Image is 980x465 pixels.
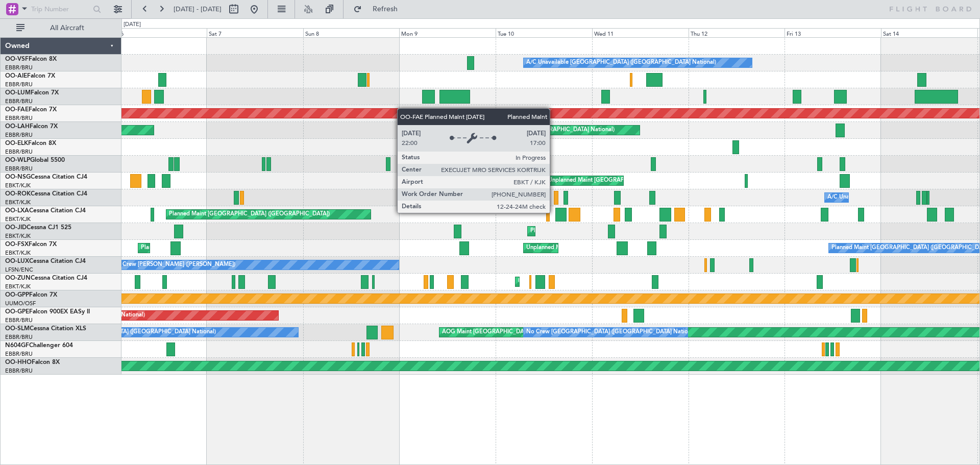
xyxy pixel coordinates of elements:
div: Planned Maint Kortrijk-[GEOGRAPHIC_DATA] [530,224,649,239]
span: OO-GPE [5,309,29,315]
div: Unplanned Maint [GEOGRAPHIC_DATA]-[GEOGRAPHIC_DATA] [474,173,639,188]
a: OO-LUMFalcon 7X [5,90,59,96]
a: OO-LUXCessna Citation CJ4 [5,258,86,264]
div: No Crew [PERSON_NAME] ([PERSON_NAME]) [113,257,235,273]
span: OO-JID [5,225,27,231]
span: OO-HHO [5,359,32,365]
span: OO-FAE [5,107,29,113]
div: Unplanned Maint [GEOGRAPHIC_DATA] ([GEOGRAPHIC_DATA] National) [518,274,710,289]
span: OO-LUX [5,258,29,264]
div: No Crew [GEOGRAPHIC_DATA] ([GEOGRAPHIC_DATA] National) [526,325,697,340]
span: OO-LXA [5,208,29,214]
div: Tue 10 [496,28,592,37]
span: OO-FSX [5,241,29,248]
a: EBKT/KJK [5,232,31,240]
a: EBBR/BRU [5,350,33,358]
span: OO-ELK [5,140,28,146]
div: Unplanned Maint [GEOGRAPHIC_DATA] ([GEOGRAPHIC_DATA]) [548,173,716,188]
a: OO-SLMCessna Citation XLS [5,326,86,332]
a: OO-LAHFalcon 7X [5,124,58,130]
span: OO-WLP [5,157,30,163]
a: EBBR/BRU [5,367,33,375]
a: N604GFChallenger 604 [5,342,73,349]
a: OO-ELKFalcon 8X [5,140,56,146]
div: Sun 8 [303,28,400,37]
div: A/C Unavailable [GEOGRAPHIC_DATA] ([GEOGRAPHIC_DATA] National) [526,55,716,70]
div: Thu 12 [689,28,785,37]
a: OO-GPEFalcon 900EX EASy II [5,309,90,315]
a: EBBR/BRU [5,131,33,139]
div: Fri 6 [110,28,207,37]
div: AOG Maint [GEOGRAPHIC_DATA] ([GEOGRAPHIC_DATA] National) [442,325,619,340]
a: OO-HHOFalcon 8X [5,359,60,365]
span: OO-VSF [5,56,29,62]
a: UUMO/OSF [5,300,36,307]
a: OO-JIDCessna CJ1 525 [5,225,71,231]
a: EBBR/BRU [5,316,33,324]
a: EBKT/KJK [5,283,31,290]
span: OO-ZUN [5,275,31,281]
a: OO-FAEFalcon 7X [5,107,57,113]
span: [DATE] - [DATE] [174,5,222,14]
span: OO-ROK [5,191,31,197]
a: EBBR/BRU [5,148,33,156]
a: OO-AIEFalcon 7X [5,73,55,79]
a: LFSN/ENC [5,266,33,274]
a: OO-WLPGlobal 5500 [5,157,65,163]
div: Planned Maint [GEOGRAPHIC_DATA] ([GEOGRAPHIC_DATA] National) [430,123,615,138]
div: A/C Unavailable [827,190,870,205]
a: EBBR/BRU [5,333,33,341]
a: EBKT/KJK [5,249,31,257]
span: OO-NSG [5,174,31,180]
a: OO-GPPFalcon 7X [5,292,57,298]
a: EBBR/BRU [5,64,33,71]
a: OO-FSXFalcon 7X [5,241,57,248]
input: Trip Number [31,2,90,17]
div: Sat 7 [207,28,303,37]
button: All Aircraft [11,20,111,36]
button: Refresh [349,1,410,17]
div: Fri 13 [785,28,881,37]
span: OO-LUM [5,90,31,96]
a: EBKT/KJK [5,182,31,189]
div: Unplanned Maint [GEOGRAPHIC_DATA]-[GEOGRAPHIC_DATA] [526,240,691,256]
span: OO-AIE [5,73,27,79]
span: OO-GPP [5,292,29,298]
div: Planned Maint Kortrijk-[GEOGRAPHIC_DATA] [141,240,260,256]
a: OO-ROKCessna Citation CJ4 [5,191,87,197]
span: OO-LAH [5,124,30,130]
a: EBBR/BRU [5,97,33,105]
div: Mon 9 [399,28,496,37]
div: Wed 11 [592,28,689,37]
div: Planned Maint [GEOGRAPHIC_DATA] ([GEOGRAPHIC_DATA]) [169,207,330,222]
a: EBKT/KJK [5,215,31,223]
span: Refresh [364,6,407,13]
a: OO-ZUNCessna Citation CJ4 [5,275,87,281]
a: EBBR/BRU [5,114,33,122]
a: OO-VSFFalcon 8X [5,56,57,62]
a: EBBR/BRU [5,81,33,88]
a: OO-LXACessna Citation CJ4 [5,208,86,214]
span: N604GF [5,342,29,349]
div: [DATE] [124,20,141,29]
a: EBKT/KJK [5,199,31,206]
span: OO-SLM [5,326,30,332]
span: All Aircraft [27,25,108,32]
div: Sat 14 [881,28,977,37]
a: OO-NSGCessna Citation CJ4 [5,174,87,180]
a: EBBR/BRU [5,165,33,173]
div: No Crew [GEOGRAPHIC_DATA] ([GEOGRAPHIC_DATA] National) [45,325,216,340]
